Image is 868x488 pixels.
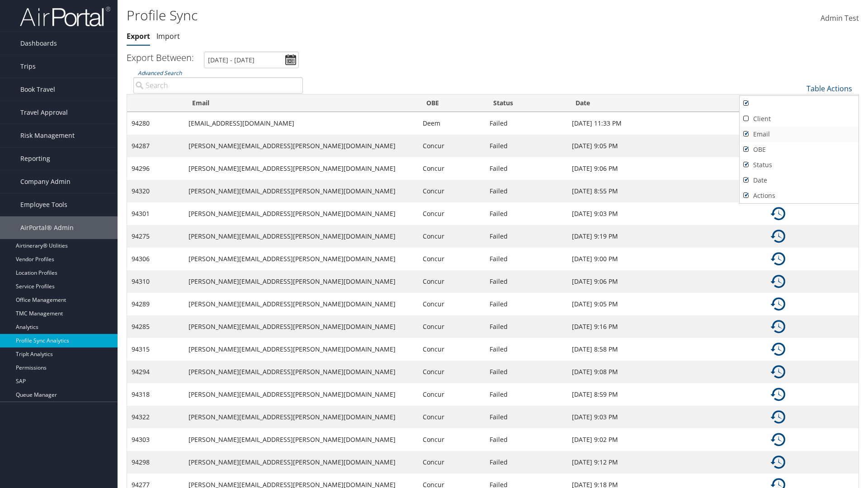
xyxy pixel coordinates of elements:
[740,142,859,157] a: OBE
[740,188,859,203] a: Actions
[20,55,36,78] span: Trips
[20,6,110,27] img: airportal-logo.png
[20,147,50,170] span: Reporting
[740,173,859,188] a: Date
[20,170,71,193] span: Company Admin
[20,78,55,101] span: Book Travel
[20,193,67,216] span: Employee Tools
[20,101,68,124] span: Travel Approval
[20,216,74,239] span: AirPortal® Admin
[20,124,75,147] span: Risk Management
[740,157,859,173] a: Status
[740,127,859,142] a: Email
[740,111,859,127] a: Client
[20,32,57,55] span: Dashboards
